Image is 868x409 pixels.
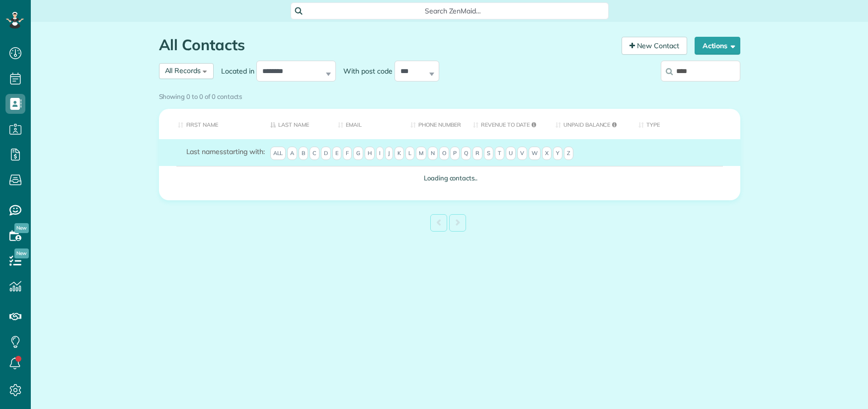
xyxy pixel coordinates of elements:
[299,147,308,161] span: B
[263,109,330,139] th: Last Name: activate to sort column descending
[343,147,352,161] span: F
[214,66,256,76] label: Located in
[403,109,466,139] th: Phone number: activate to sort column ascending
[631,109,740,139] th: Type: activate to sort column ascending
[310,147,319,161] span: C
[450,147,460,161] span: P
[365,147,375,161] span: H
[165,66,201,75] span: All Records
[14,223,29,233] span: New
[186,147,224,156] span: Last names
[159,166,740,190] td: Loading contacts..
[466,109,548,139] th: Revenue to Date: activate to sort column ascending
[14,248,29,258] span: New
[287,147,297,161] span: A
[548,109,631,139] th: Unpaid Balance: activate to sort column ascending
[159,88,740,101] div: Showing 0 to 0 of 0 contacts
[336,66,395,76] label: With post code
[495,147,504,161] span: T
[395,147,404,161] span: K
[484,147,493,161] span: S
[159,37,614,53] h1: All Contacts
[517,147,527,161] span: V
[529,147,541,161] span: W
[564,147,573,161] span: Z
[695,37,740,55] button: Actions
[439,147,449,161] span: O
[353,147,363,161] span: G
[428,147,438,161] span: N
[542,147,552,161] span: X
[416,147,426,161] span: M
[622,37,687,55] a: New Contact
[270,147,286,161] span: All
[332,147,341,161] span: E
[321,147,331,161] span: D
[159,109,263,139] th: First Name: activate to sort column ascending
[405,147,414,161] span: L
[473,147,482,161] span: R
[186,147,265,157] label: starting with:
[330,109,403,139] th: Email: activate to sort column ascending
[376,147,384,161] span: I
[385,147,393,161] span: J
[553,147,562,161] span: Y
[506,147,516,161] span: U
[461,147,471,161] span: Q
